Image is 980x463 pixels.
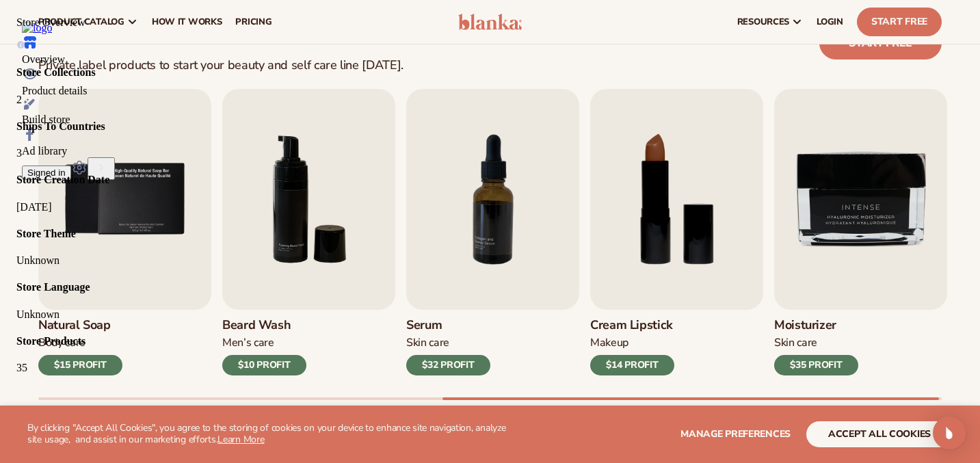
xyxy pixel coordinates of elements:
[857,8,942,36] a: Start Free
[817,16,843,27] span: LOGIN
[680,427,791,440] span: Manage preferences
[774,336,858,350] div: Skin Care
[774,355,858,375] div: $35 PROFIT
[737,16,789,27] span: resources
[806,421,953,447] button: accept all cookies
[933,416,966,449] div: Open Intercom Messenger
[458,14,522,30] img: logo
[680,421,791,447] button: Manage preferences
[774,318,858,333] h3: Moisturizer
[774,89,947,375] a: 9 / 9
